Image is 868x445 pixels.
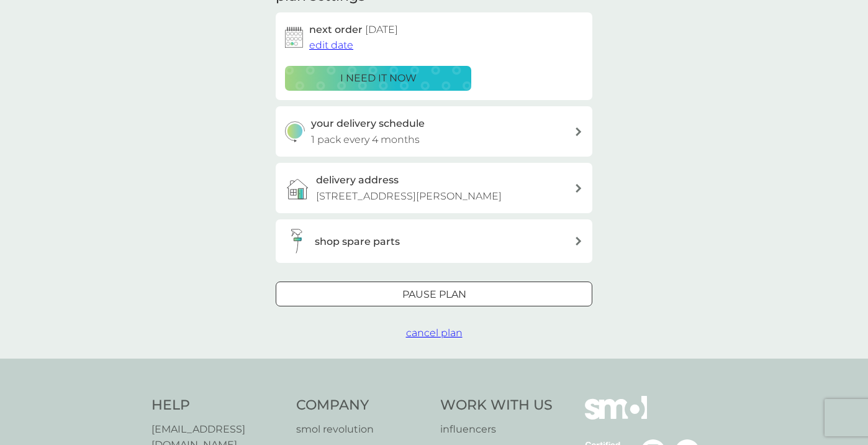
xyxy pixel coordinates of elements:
h3: your delivery schedule [311,116,425,132]
h3: delivery address [316,172,399,188]
button: cancel plan [406,325,463,341]
h4: Work With Us [440,396,553,415]
img: smol [585,396,647,438]
button: your delivery schedule1 pack every 4 months [276,106,592,157]
h4: Company [296,396,428,415]
button: i need it now [285,66,471,91]
button: Pause plan [276,282,592,306]
h2: next order [309,22,398,38]
p: Pause plan [402,287,466,303]
a: smol revolution [296,421,428,438]
p: i need it now [340,70,417,86]
a: delivery address[STREET_ADDRESS][PERSON_NAME] [276,163,592,213]
button: edit date [309,37,353,53]
h3: shop spare parts [315,234,400,250]
a: influencers [440,421,553,438]
span: [DATE] [365,24,398,35]
h4: Help [151,396,284,415]
span: edit date [309,39,353,51]
p: [STREET_ADDRESS][PERSON_NAME] [316,188,502,204]
span: cancel plan [406,327,463,339]
p: 1 pack every 4 months [311,132,420,148]
button: shop spare parts [276,219,592,263]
